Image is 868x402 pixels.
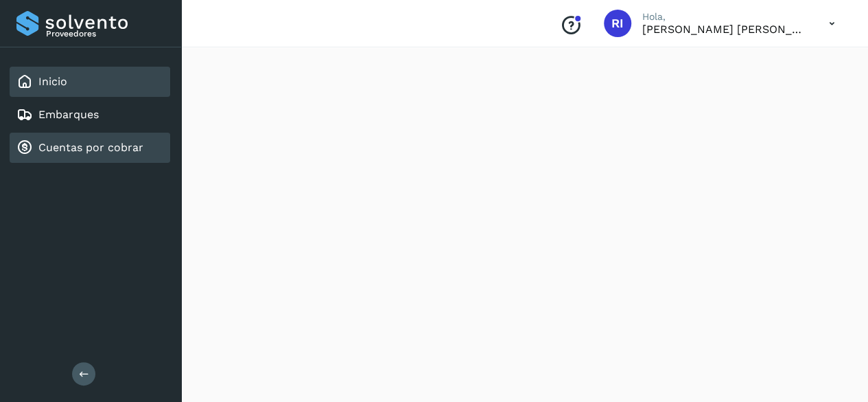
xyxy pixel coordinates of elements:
p: Proveedores [46,29,165,38]
a: Cuentas por cobrar [38,141,143,154]
div: Embarques [10,100,170,130]
div: Cuentas por cobrar [10,133,170,163]
a: Embarques [38,108,99,121]
p: Hola, [642,11,807,23]
p: Renata Isabel Najar Zapien [642,23,807,36]
div: Inicio [10,67,170,97]
a: Inicio [38,75,67,88]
